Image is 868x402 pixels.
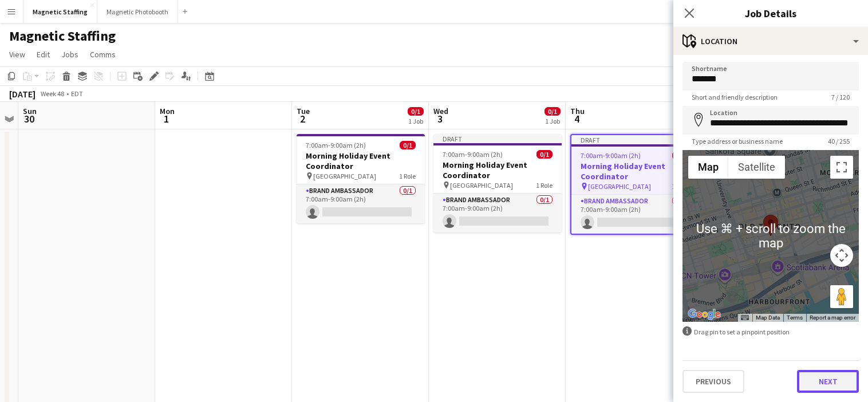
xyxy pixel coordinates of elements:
[673,27,868,55] div: Location
[90,49,116,60] span: Comms
[57,47,83,62] a: Jobs
[682,326,859,337] div: Drag pin to set a pinpoint position
[672,151,688,160] span: 0/1
[158,112,175,125] span: 1
[443,150,503,159] span: 7:00am-9:00am (2h)
[682,93,787,101] span: Short and friendly description
[432,112,448,125] span: 3
[433,194,562,232] app-card-role: Brand Ambassador0/17:00am-9:00am (2h)
[545,117,560,125] div: 1 Job
[38,89,66,98] span: Week 48
[830,156,853,179] button: Toggle fullscreen view
[571,161,697,182] h3: Morning Holiday Event Coordinator
[571,135,697,144] div: Draft
[5,47,30,62] a: View
[581,151,641,160] span: 7:00am-9:00am (2h)
[545,107,561,116] span: 0/1
[822,93,859,101] span: 7 / 120
[682,137,792,145] span: Type address or business name
[741,314,749,322] button: Keyboard shortcuts
[23,106,37,116] span: Sun
[399,172,416,180] span: 1 Role
[297,184,425,223] app-card-role: Brand Ambassador0/17:00am-9:00am (2h)
[408,117,423,125] div: 1 Job
[400,141,416,149] span: 0/1
[306,141,366,149] span: 7:00am-9:00am (2h)
[819,137,859,145] span: 40 / 255
[23,1,97,23] button: Magnetic Staffing
[9,88,35,100] div: [DATE]
[830,285,853,308] button: Drag Pegman onto the map to open Street View
[97,1,178,23] button: Magnetic Photobooth
[9,27,116,45] h1: Magnetic Staffing
[313,172,376,180] span: [GEOGRAPHIC_DATA]
[685,307,723,322] a: Open this area in Google Maps (opens a new window)
[673,6,868,21] h3: Job Details
[297,134,425,223] app-job-card: 7:00am-9:00am (2h)0/1Morning Holiday Event Coordinator [GEOGRAPHIC_DATA]1 RoleBrand Ambassador0/1...
[830,244,853,267] button: Map camera controls
[32,47,54,62] a: Edit
[433,106,448,116] span: Wed
[297,151,425,171] h3: Morning Holiday Event Coordinator
[570,134,699,235] app-job-card: Draft7:00am-9:00am (2h)0/1Morning Holiday Event Coordinator [GEOGRAPHIC_DATA]1 RoleBrand Ambassad...
[569,112,585,125] span: 4
[433,134,562,143] div: Draft
[682,370,744,393] button: Previous
[71,89,83,98] div: EDT
[536,150,553,159] span: 0/1
[685,307,723,322] img: Google
[570,106,585,116] span: Thu
[297,106,310,116] span: Tue
[797,370,859,393] button: Next
[61,49,78,60] span: Jobs
[160,106,175,116] span: Mon
[85,47,120,62] a: Comms
[21,112,37,125] span: 30
[37,49,50,60] span: Edit
[9,49,25,60] span: View
[688,156,728,179] button: Show street map
[728,156,785,179] button: Show satellite imagery
[588,182,651,191] span: [GEOGRAPHIC_DATA]
[787,314,803,321] a: Terms (opens in new tab)
[295,112,310,125] span: 2
[672,182,688,191] span: 1 Role
[571,195,697,234] app-card-role: Brand Ambassador0/17:00am-9:00am (2h)
[433,134,562,232] app-job-card: Draft7:00am-9:00am (2h)0/1Morning Holiday Event Coordinator [GEOGRAPHIC_DATA]1 RoleBrand Ambassad...
[810,314,855,321] a: Report a map error
[536,181,553,190] span: 1 Role
[756,314,780,322] button: Map Data
[433,160,562,180] h3: Morning Holiday Event Coordinator
[450,181,513,190] span: [GEOGRAPHIC_DATA]
[408,107,424,116] span: 0/1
